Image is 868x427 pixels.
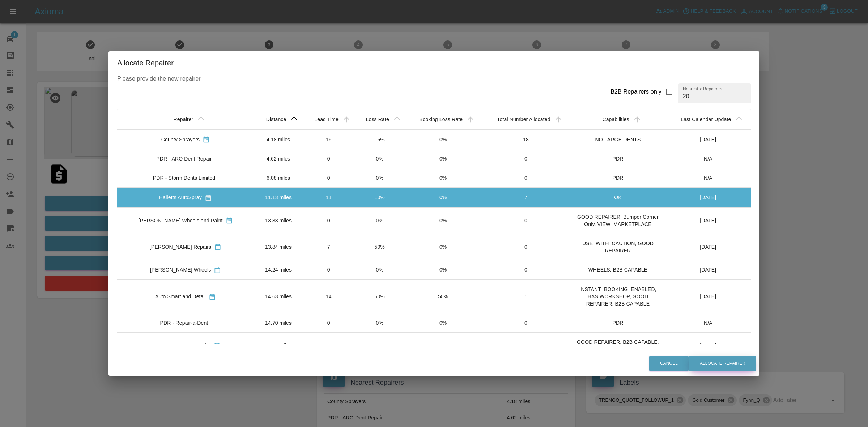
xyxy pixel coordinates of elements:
[254,207,303,234] td: 13.38 miles
[254,149,303,168] td: 4.62 miles
[354,168,405,188] td: 0%
[303,280,354,313] td: 14
[665,149,751,168] td: N/A
[570,280,665,313] td: INSTANT_BOOKING_ENABLED, HAS WORKSHOP, GOOD REPAIRER, B2B CAPABLE
[665,280,751,313] td: [DATE]
[481,313,570,333] td: 0
[354,207,405,234] td: 0%
[570,149,665,168] td: PDR
[366,116,389,122] div: Loss Rate
[314,116,339,122] div: Lead Time
[405,234,481,260] td: 0%
[303,130,354,149] td: 16
[354,234,405,260] td: 50%
[405,280,481,313] td: 50%
[150,243,211,251] div: [PERSON_NAME] Repairs
[665,260,751,279] td: [DATE]
[254,333,303,359] td: 17.29 miles
[354,130,405,149] td: 15%
[665,130,751,149] td: [DATE]
[153,174,216,182] div: PDR - Storm Dents Limited
[610,87,661,96] div: B2B Repairers only
[354,333,405,359] td: 0%
[254,260,303,279] td: 14.24 miles
[109,51,759,74] h2: Allocate Repairer
[481,333,570,359] td: 0
[570,207,665,234] td: GOOD REPAIRER, Bumper Corner Only, VIEW_MARKETPLACE
[354,280,405,313] td: 50%
[303,207,354,234] td: 0
[481,149,570,168] td: 0
[405,130,481,149] td: 0%
[665,207,751,234] td: [DATE]
[354,149,405,168] td: 0%
[665,333,751,359] td: [DATE]
[405,260,481,279] td: 0%
[683,86,722,92] label: Nearest x Repairers
[303,313,354,333] td: 0
[303,149,354,168] td: 0
[354,188,405,207] td: 10%
[303,260,354,279] td: 0
[254,313,303,333] td: 14.70 miles
[405,313,481,333] td: 0%
[303,234,354,260] td: 7
[354,313,405,333] td: 0%
[665,313,751,333] td: N/A
[602,116,629,122] div: Capabilities
[570,260,665,279] td: WHEELS, B2B CAPABLE
[254,280,303,313] td: 14.63 miles
[303,168,354,188] td: 0
[405,333,481,359] td: 0%
[570,168,665,188] td: PDR
[481,188,570,207] td: 7
[570,313,665,333] td: PDR
[419,116,463,122] div: Booking Loss Rate
[354,260,405,279] td: 0%
[266,116,286,122] div: Distance
[665,168,751,188] td: N/A
[254,168,303,188] td: 6.08 miles
[405,168,481,188] td: 0%
[156,155,212,162] div: PDR - ARO Dent Repair
[150,266,211,273] div: [PERSON_NAME] Wheels
[161,136,200,143] div: County Sprayers
[481,207,570,234] td: 0
[160,319,208,326] div: PDR - Repair-a-Dent
[159,194,202,201] div: Halletts AutoSpray
[138,217,222,224] div: [PERSON_NAME] Wheels and Paint
[570,188,665,207] td: OK
[649,356,689,371] button: Cancel
[681,116,731,122] div: Last Calendar Update
[405,149,481,168] td: 0%
[570,234,665,260] td: USE_WITH_CAUTION, GOOD REPAIRER
[481,280,570,313] td: 1
[150,342,210,349] div: Sprayways Smart Repairs
[689,356,756,371] button: Allocate Repairer
[665,188,751,207] td: [DATE]
[405,188,481,207] td: 0%
[570,333,665,359] td: GOOD REPAIRER, B2B CAPABLE, VIEW_MARKETPLACE
[481,130,570,149] td: 18
[665,234,751,260] td: [DATE]
[254,234,303,260] td: 13.84 miles
[481,260,570,279] td: 0
[155,293,206,300] div: Auto Smart and Detail
[570,130,665,149] td: NO LARGE DENTS
[303,333,354,359] td: 0
[303,188,354,207] td: 11
[254,188,303,207] td: 11.13 miles
[497,116,550,122] div: Total Number Allocated
[254,130,303,149] td: 4.18 miles
[405,207,481,234] td: 0%
[481,234,570,260] td: 0
[174,116,193,122] div: Repairer
[117,74,751,83] p: Please provide the new repairer.
[481,168,570,188] td: 0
